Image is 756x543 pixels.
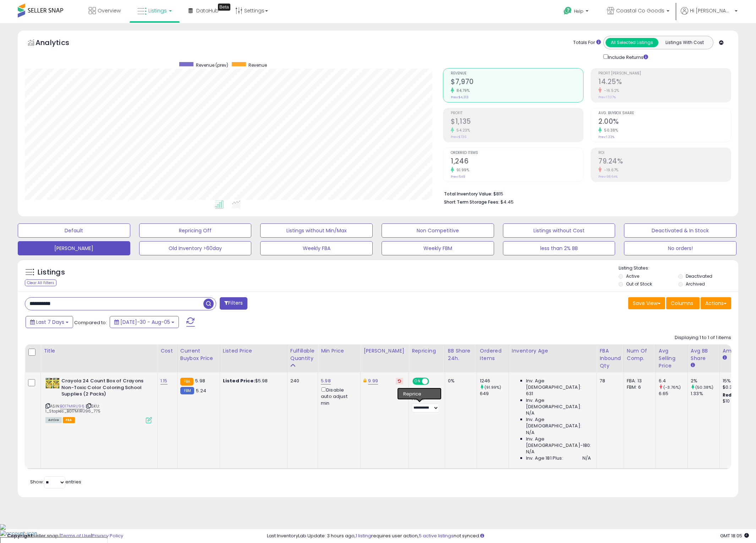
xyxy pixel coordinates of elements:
[681,7,738,23] a: Hi [PERSON_NAME]
[413,378,422,384] span: ON
[526,449,535,455] span: N/A
[63,417,75,423] span: FBA
[659,390,687,397] div: 6.65
[454,167,469,173] small: 91.99%
[691,362,695,369] small: Avg BB Share.
[35,38,83,49] h5: Analytics
[321,347,357,355] div: Min Price
[26,316,73,328] button: Last 7 Days
[18,241,130,255] button: [PERSON_NAME]
[659,378,687,384] div: 6.4
[428,378,439,384] span: OFF
[563,6,572,15] i: Get Help
[691,390,719,397] div: 1.33%
[606,38,658,47] button: All Selected Listings
[45,378,60,389] img: 511CAorJ1JL._SL40_.jpg
[451,95,469,99] small: Prev: $4,313
[526,390,533,397] span: 631
[110,316,179,328] button: [DATE]-30 - Aug-05
[60,403,84,409] a: B017MIRU96
[624,223,736,238] button: Deactivated & In Stock
[448,347,474,362] div: BB Share 24h.
[454,128,470,133] small: 54.23%
[218,4,230,11] div: Tooltip anchor
[598,78,731,87] h2: 14.25%
[45,378,152,422] div: ASIN:
[45,403,100,414] span: | SKU: 1_Staples_B017MIRU96_775
[412,397,439,412] div: Preset:
[160,377,168,384] a: 1.15
[30,478,81,485] span: Show: entries
[74,319,107,326] span: Compared to:
[627,384,650,390] div: FBM: 6
[598,135,614,139] small: Prev: 1.33%
[444,199,499,205] b: Short Term Storage Fees:
[598,157,731,167] h2: 79.24%
[582,455,591,461] span: N/A
[368,377,378,384] a: 9.99
[412,389,439,395] div: Win BuyBox *
[701,297,731,309] button: Actions
[624,241,736,255] button: No orders!
[616,7,664,14] span: Coastal Co Goods
[526,430,535,436] span: N/A
[290,347,315,362] div: Fulfillable Quantity
[451,174,465,179] small: Prev: 649
[451,117,583,127] h2: $1,135
[666,297,700,309] button: Columns
[500,199,514,205] span: $4.45
[45,417,62,423] span: All listings currently available for purchase on Amazon
[290,378,312,384] div: 240
[658,38,711,47] button: Listings With Cost
[691,378,719,384] div: 2%
[627,378,650,384] div: FBA: 13
[598,151,731,155] span: ROI
[686,281,705,287] label: Archived
[382,223,494,238] button: Non Competitive
[526,436,591,449] span: Inv. Age [DEMOGRAPHIC_DATA]-180:
[573,39,601,46] div: Totals For
[599,378,618,384] div: 78
[663,384,681,390] small: (-3.76%)
[120,318,170,326] span: [DATE]-30 - Aug-05
[503,241,615,255] button: less than 2% BB
[196,7,219,14] span: DataHub
[598,111,731,115] span: Avg. Buybox Share
[444,189,726,198] li: $815
[484,384,501,390] small: (91.99%)
[451,111,583,115] span: Profit
[626,281,652,287] label: Out of Stock
[451,78,583,87] h2: $7,970
[412,347,442,355] div: Repricing
[444,191,492,197] b: Total Inventory Value:
[480,347,506,362] div: Ordered Items
[139,241,252,255] button: Old Inventory >60day
[598,174,618,179] small: Prev: 98.64%
[223,378,282,384] div: $5.98
[260,241,373,255] button: Weekly FBA
[675,334,731,341] div: Displaying 1 to 1 of 1 items
[627,347,653,362] div: Num of Comp.
[659,347,685,370] div: Avg Selling Price
[18,223,130,238] button: Default
[526,378,591,390] span: Inv. Age [DEMOGRAPHIC_DATA]:
[180,347,217,362] div: Current Buybox Price
[451,157,583,167] h2: 1,246
[598,117,731,127] h2: 2.00%
[321,377,331,384] a: 5.98
[139,223,252,238] button: Repricing Off
[602,167,619,173] small: -19.67%
[695,384,713,390] small: (50.38%)
[691,347,717,362] div: Avg BB Share
[626,273,639,279] label: Active
[454,88,470,93] small: 84.79%
[220,297,247,310] button: Filters
[526,416,591,429] span: Inv. Age [DEMOGRAPHIC_DATA]:
[98,7,121,14] span: Overview
[602,128,618,133] small: 50.38%
[196,387,206,394] span: 5.24
[480,378,509,384] div: 1246
[61,378,148,399] b: Crayola 24 Count Box of Crayons Non-Toxic Color Coloring School Supplies (2 Packs)
[512,347,593,355] div: Inventory Age
[160,347,174,355] div: Cost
